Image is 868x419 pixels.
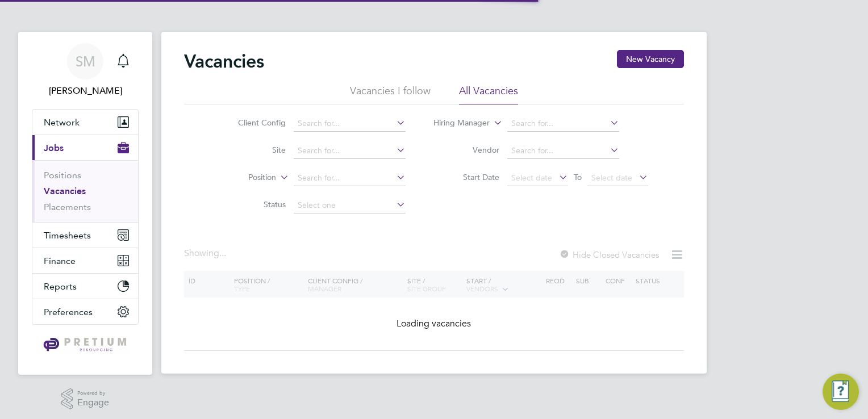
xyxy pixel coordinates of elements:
[61,388,110,410] a: Powered byEngage
[32,135,138,160] button: Jobs
[570,170,585,185] span: To
[184,50,264,73] h2: Vacancies
[294,198,406,213] input: Select one
[184,248,228,259] div: Showing
[211,172,276,183] label: Position
[44,307,93,317] span: Preferences
[511,173,552,183] span: Select date
[44,186,86,196] a: Vacancies
[32,160,138,222] div: Jobs
[32,248,138,273] button: Finance
[434,145,499,155] label: Vendor
[40,336,130,354] img: pretium-logo-retina.png
[76,54,95,69] span: SM
[294,170,406,186] input: Search for...
[32,84,139,98] span: Sinead Mills
[424,118,490,129] label: Hiring Manager
[44,143,64,153] span: Jobs
[44,170,81,181] a: Positions
[44,230,91,241] span: Timesheets
[220,118,286,128] label: Client Config
[294,116,406,132] input: Search for...
[507,143,619,159] input: Search for...
[591,173,632,183] span: Select date
[434,172,499,182] label: Start Date
[77,398,109,408] span: Engage
[32,43,139,98] a: SM[PERSON_NAME]
[44,202,91,212] a: Placements
[32,274,138,299] button: Reports
[18,32,152,375] nav: Main navigation
[32,299,138,324] button: Preferences
[32,336,139,354] a: Go to home page
[32,223,138,248] button: Timesheets
[44,255,76,266] span: Finance
[77,388,109,398] span: Powered by
[32,110,138,135] button: Network
[220,199,286,209] label: Status
[459,84,518,104] li: All Vacancies
[44,117,80,128] span: Network
[294,143,406,159] input: Search for...
[559,249,659,260] label: Hide Closed Vacancies
[44,281,77,292] span: Reports
[350,84,431,104] li: Vacancies I follow
[823,374,859,410] button: Engage Resource Center
[219,248,226,259] span: ...
[617,50,684,68] button: New Vacancy
[507,116,619,132] input: Search for...
[220,145,286,155] label: Site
